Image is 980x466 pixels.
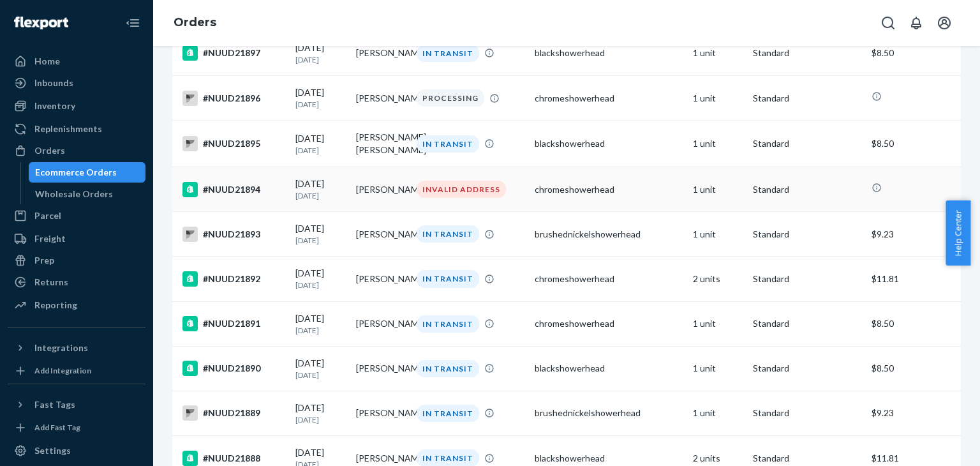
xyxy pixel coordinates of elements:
div: #NUUD21892 [182,271,285,287]
p: [DATE] [295,145,346,156]
td: 1 unit [688,301,748,346]
a: Add Integration [8,363,145,379]
div: Parcel [34,209,61,222]
a: Inventory [8,96,145,116]
div: chromeshowerhead [535,273,682,285]
button: Open Search Box [875,10,901,36]
div: #NUUD21894 [182,182,285,197]
div: [DATE] [295,312,346,336]
div: PROCESSING [417,89,484,107]
div: #NUUD21891 [182,316,285,331]
p: Standard [753,362,861,375]
td: 1 unit [688,346,748,391]
div: IN TRANSIT [417,360,479,377]
p: Standard [753,273,861,285]
div: brushednickelshowerhead [535,228,682,241]
div: Returns [34,276,68,289]
td: [PERSON_NAME] [351,167,412,212]
a: Parcel [8,206,145,226]
div: Replenishments [34,123,102,135]
p: Standard [753,183,861,196]
td: [PERSON_NAME] [351,257,412,301]
button: Integrations [8,338,145,358]
td: $11.81 [866,257,961,301]
div: blackshowerhead [535,137,682,150]
p: Standard [753,228,861,241]
div: Add Integration [34,365,91,376]
div: chromeshowerhead [535,317,682,330]
td: $8.50 [866,346,961,391]
td: $8.50 [866,121,961,167]
div: [DATE] [295,41,346,65]
img: Flexport logo [14,17,68,29]
td: $9.23 [866,212,961,257]
div: #NUUD21895 [182,136,285,151]
a: Orders [8,140,145,161]
div: chromeshowerhead [535,92,682,105]
td: [PERSON_NAME] [351,346,412,391]
ol: breadcrumbs [163,4,226,41]
div: #NUUD21893 [182,227,285,242]
a: Returns [8,272,145,292]
div: blackshowerhead [535,452,682,465]
div: [DATE] [295,357,346,380]
td: $9.23 [866,391,961,435]
p: [DATE] [295,370,346,380]
div: IN TRANSIT [417,270,479,287]
td: [PERSON_NAME] [351,391,412,435]
div: Inventory [34,100,75,112]
div: Fast Tags [34,398,75,411]
td: 1 unit [688,31,748,75]
div: IN TRANSIT [417,135,479,153]
div: blackshowerhead [535,362,682,375]
div: [DATE] [295,132,346,156]
button: Close Navigation [120,10,145,36]
p: Standard [753,92,861,105]
td: 1 unit [688,167,748,212]
a: Orders [174,15,216,29]
div: Inbounds [34,77,73,89]
div: Wholesale Orders [35,188,113,200]
td: 1 unit [688,391,748,435]
p: [DATE] [295,54,346,65]
a: Reporting [8,295,145,315]
div: [DATE] [295,267,346,290]
div: Ecommerce Orders [35,166,117,179]
td: [PERSON_NAME] [PERSON_NAME] [351,121,412,167]
div: #NUUD21890 [182,361,285,376]
td: 1 unit [688,121,748,167]
button: Open notifications [903,10,929,36]
td: $8.50 [866,301,961,346]
p: [DATE] [295,280,346,290]
div: Orders [34,144,65,157]
td: [PERSON_NAME] [351,301,412,346]
div: Integrations [34,342,88,354]
p: Standard [753,47,861,59]
div: Add Fast Tag [34,422,80,433]
p: [DATE] [295,414,346,425]
button: Help Center [946,200,970,266]
div: Prep [34,254,54,267]
td: [PERSON_NAME] [351,76,412,121]
div: [DATE] [295,222,346,246]
button: Open account menu [932,10,957,36]
div: Freight [34,232,66,245]
td: $8.50 [866,31,961,75]
div: #NUUD21888 [182,451,285,466]
div: IN TRANSIT [417,45,479,62]
a: Settings [8,440,145,461]
div: Home [34,55,60,68]
div: INVALID ADDRESS [417,181,506,198]
div: [DATE] [295,402,346,425]
td: [PERSON_NAME] [351,31,412,75]
div: [DATE] [295,177,346,201]
a: Freight [8,229,145,249]
div: Reporting [34,299,77,312]
button: Fast Tags [8,395,145,415]
p: [DATE] [295,235,346,246]
td: 1 unit [688,76,748,121]
a: Inbounds [8,73,145,93]
td: 1 unit [688,212,748,257]
div: chromeshowerhead [535,183,682,196]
